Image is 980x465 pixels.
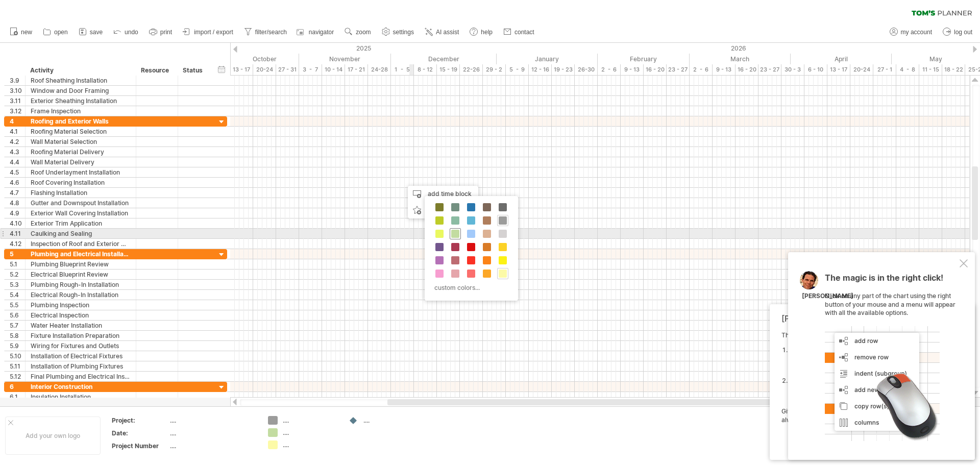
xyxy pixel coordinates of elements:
[21,29,32,36] span: new
[10,382,25,391] div: 6
[436,29,459,36] span: AI assist
[460,64,483,75] div: 22-26
[10,341,25,351] div: 5.9
[31,96,131,106] div: Exterior Sheathing Installation
[10,249,25,259] div: 5
[10,96,25,106] div: 3.11
[10,290,25,300] div: 5.4
[31,167,131,177] div: Roof Underlayment Installation
[31,86,131,95] div: Window and Door Framing
[31,116,131,126] div: Roofing and Exterior Walls
[299,54,391,64] div: November 2025
[514,29,534,36] span: contact
[736,64,758,75] div: 16 - 20
[10,310,25,320] div: 5.6
[825,273,943,288] span: The magic is in the right click!
[781,331,958,451] div: The Tom's AI-assist can help you in two ways: Give it a try! With the undo button in the top tool...
[10,116,25,126] div: 4
[391,54,497,64] div: December 2025
[393,29,414,36] span: settings
[31,259,131,269] div: Plumbing Blueprint Review
[10,127,25,136] div: 4.1
[10,106,25,116] div: 3.12
[506,64,529,75] div: 5 - 9
[10,259,25,269] div: 5.1
[940,26,975,39] a: log out
[575,64,598,75] div: 26-30
[31,198,131,208] div: Gutter and Downspout Installation
[887,26,935,39] a: my account
[31,137,131,146] div: Wall Material Selection
[31,127,131,136] div: Roofing Material Selection
[7,26,35,39] a: new
[690,64,713,75] div: 2 - 6
[180,26,236,39] a: import / export
[322,64,345,75] div: 10 - 14
[529,64,552,75] div: 12 - 16
[10,361,25,371] div: 5.11
[758,64,781,75] div: 23 - 27
[10,239,25,249] div: 4.12
[241,26,290,39] a: filter/search
[194,29,233,36] span: import / export
[850,64,873,75] div: 20-24
[10,392,25,402] div: 6.1
[255,29,287,36] span: filter/search
[170,416,256,425] div: ....
[30,65,130,76] div: Activity
[342,26,374,39] a: zoom
[141,65,172,76] div: Resource
[896,64,919,75] div: 4 - 8
[76,26,106,39] a: save
[363,416,419,425] div: ....
[10,372,25,381] div: 5.12
[552,64,575,75] div: 19 - 23
[345,64,368,75] div: 17 - 21
[414,64,437,75] div: 8 - 12
[31,239,131,249] div: Inspection of Roof and Exterior Walls
[31,178,131,187] div: Roof Covering Installation
[125,29,138,36] span: undo
[10,76,25,85] div: 3.9
[90,29,103,36] span: save
[276,64,299,75] div: 27 - 31
[31,290,131,300] div: Electrical Rough-In Installation
[10,188,25,198] div: 4.7
[31,76,131,85] div: Roof Sheathing Installation
[5,417,101,455] div: Add your own logo
[31,249,131,259] div: Plumbing and Electrical Installation
[501,26,537,39] a: contact
[170,442,256,450] div: ....
[31,188,131,198] div: Flashing Installation
[408,186,478,202] div: add time block
[713,64,736,75] div: 9 - 13
[31,229,131,238] div: Caulking and Sealing
[31,300,131,310] div: Plumbing Inspection
[804,64,827,75] div: 6 - 10
[781,313,958,324] div: [PERSON_NAME]'s AI-assistant
[54,29,68,36] span: open
[193,54,299,64] div: October 2025
[598,54,690,64] div: February 2026
[422,26,462,39] a: AI assist
[430,281,510,295] div: custom colors...
[10,229,25,238] div: 4.11
[31,270,131,279] div: Electrical Blueprint Review
[253,64,276,75] div: 20-24
[497,54,598,64] div: January 2026
[10,157,25,167] div: 4.4
[10,147,25,157] div: 4.3
[10,86,25,95] div: 3.10
[10,270,25,279] div: 5.2
[690,54,791,64] div: March 2026
[283,440,338,449] div: ....
[10,300,25,310] div: 5.5
[10,218,25,228] div: 4.10
[31,341,131,351] div: Wiring for Fixtures and Outlets
[31,310,131,320] div: Electrical Inspection
[183,65,205,76] div: Status
[942,64,965,75] div: 18 - 22
[31,382,131,391] div: Interior Construction
[31,208,131,218] div: Exterior Wall Covering Installation
[467,26,496,39] a: help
